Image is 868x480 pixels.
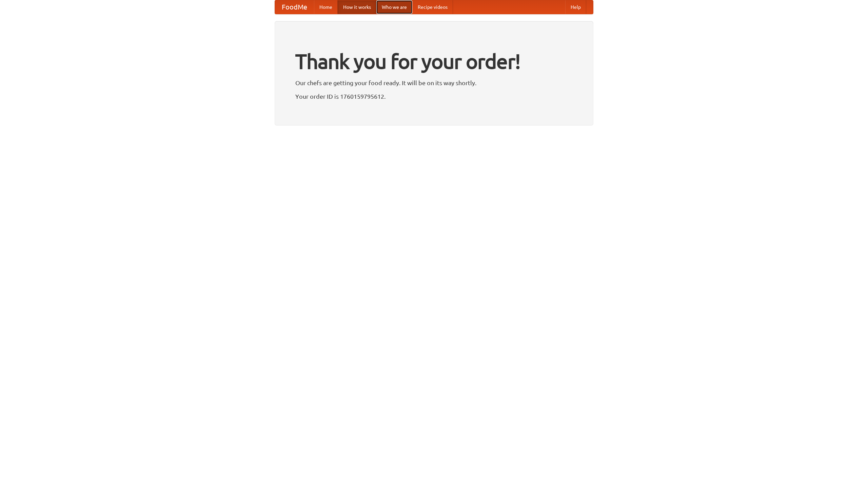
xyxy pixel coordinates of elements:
[376,0,412,14] a: Who we are
[314,0,338,14] a: Home
[275,0,314,14] a: FoodMe
[565,0,586,14] a: Help
[295,45,573,78] h1: Thank you for your order!
[295,91,573,101] p: Your order ID is 1760159795612.
[295,78,573,88] p: Our chefs are getting your food ready. It will be on its way shortly.
[338,0,376,14] a: How it works
[412,0,453,14] a: Recipe videos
